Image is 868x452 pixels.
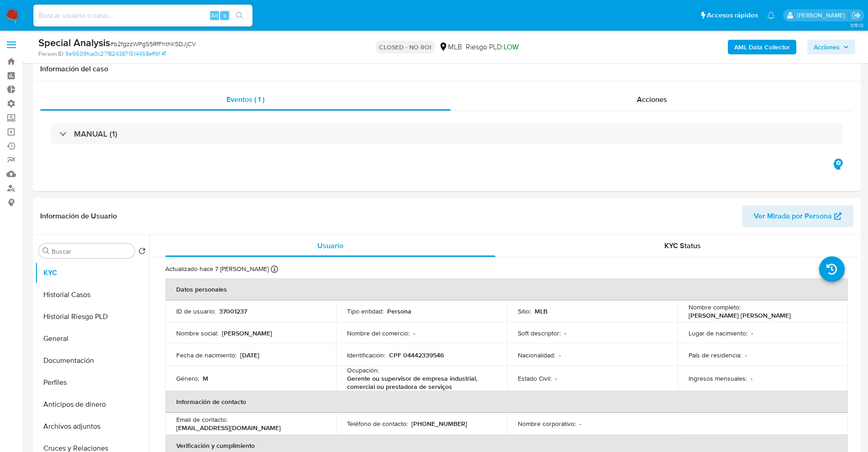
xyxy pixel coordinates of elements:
[176,374,199,383] p: Género :
[222,329,272,337] p: [PERSON_NAME]
[165,391,848,413] th: Información de contacto
[807,40,855,54] button: Acciones
[38,50,63,58] b: Person ID
[40,212,117,221] h1: Información de Usuario
[138,247,146,257] button: Volver al orden por defecto
[176,307,216,315] p: ID de usuario :
[165,265,268,273] p: Actualizado hace 7 [PERSON_NAME]
[689,311,791,319] p: [PERSON_NAME] [PERSON_NAME]
[226,94,264,105] span: Eventos ( 1 )
[751,374,752,383] p: -
[518,329,561,337] p: Soft descriptor :
[664,240,701,251] span: KYC Status
[35,284,149,306] button: Historial Casos
[347,420,408,428] p: Teléfono de contacto :
[38,35,110,50] b: Special Analysis
[240,351,259,359] p: [DATE]
[347,366,379,374] p: Ocupación :
[439,42,462,52] div: MLB
[797,11,848,20] p: santiago.sgreco@mercadolibre.com
[176,415,227,424] p: Email de contacto :
[35,306,149,328] button: Historial Riesgo PLD
[518,420,576,428] p: Nombre corporativo :
[518,374,552,383] p: Estado Civil :
[518,307,531,315] p: Sitio :
[707,11,758,20] span: Accesos rápidos
[564,329,566,337] p: -
[65,50,166,58] a: 9e9509fca0c27f8243871514458eff9f
[35,262,149,284] button: KYC
[35,350,149,372] button: Documentación
[751,329,753,337] p: -
[466,42,519,52] span: Riesgo PLD:
[35,328,149,350] button: General
[387,307,411,315] p: Persona
[35,372,149,394] button: Perfiles
[74,129,117,139] h3: MANUAL (1)
[637,94,667,105] span: Acciones
[411,420,467,428] p: [PHONE_NUMBER]
[689,374,747,383] p: Ingresos mensuales :
[165,278,848,300] th: Datos personales
[203,374,208,383] p: M
[689,329,747,337] p: Lugar de nacimiento :
[42,247,50,255] button: Buscar
[814,40,840,54] span: Acciones
[518,351,555,359] p: Nacionalidad :
[375,41,435,53] p: CLOSED - NO ROI
[347,307,384,315] p: Tipo entidad :
[504,42,519,52] span: LOW
[754,205,832,227] span: Ver Mirada por Persona
[110,39,196,48] span: # b2fgzzWPgS5RfFhthK5DJjCV
[745,351,747,359] p: -
[742,205,853,227] button: Ver Mirada por Persona
[728,40,796,54] button: AML Data Collector
[230,9,249,22] button: search-icon
[35,394,149,415] button: Anticipos de dinero
[223,11,226,20] span: s
[689,303,741,311] p: Nombre completo :
[559,351,561,359] p: -
[219,307,247,315] p: 37001237
[852,11,861,20] a: Salir
[33,10,253,21] input: Buscar usuario o caso...
[176,329,218,337] p: Nombre social :
[535,307,547,315] p: MLB
[389,351,444,359] p: CPF 04442339546
[52,247,131,255] input: Buscar
[317,240,343,251] span: Usuario
[40,64,853,74] h1: Información del caso
[689,351,742,359] p: País de residencia :
[555,374,557,383] p: -
[413,329,415,337] p: -
[176,351,237,359] p: Fecha de nacimiento :
[767,11,775,19] a: Notificaciones
[579,420,581,428] p: -
[35,415,149,437] button: Archivos adjuntos
[347,351,385,359] p: Identificación :
[176,424,281,432] p: [EMAIL_ADDRESS][DOMAIN_NAME]
[734,40,790,54] b: AML Data Collector
[211,11,218,20] span: Alt
[347,374,492,391] p: Gerente ou supervisor de empresa industrial, comercial ou prestadora de serviços
[51,123,842,144] div: MANUAL (1)
[347,329,410,337] p: Nombre del comercio :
